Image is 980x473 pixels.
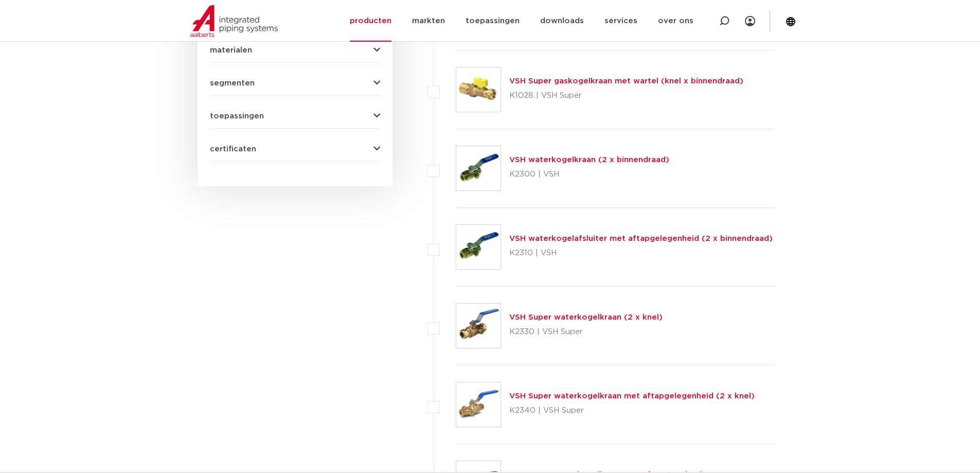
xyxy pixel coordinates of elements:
a: VSH Super gaskogelkraan met wartel (knel x binnendraad) [509,77,743,85]
img: Thumbnail for VSH Super gaskogelkraan met wartel (knel x binnendraad) [456,67,501,112]
img: Thumbnail for VSH waterkogelkraan (2 x binnendraad) [456,146,501,190]
img: Thumbnail for VSH Super waterkogelkraan met aftapgelegenheid (2 x knel) [456,382,501,427]
a: VSH waterkogelafsluiter met aftapgelegenheid (2 x binnendraad) [509,235,773,242]
span: toepassingen [210,112,264,120]
button: materialen [210,46,380,54]
p: K2330 | VSH Super [509,324,663,340]
p: K2300 | VSH [509,166,669,183]
p: K2340 | VSH Super [509,402,755,419]
img: Thumbnail for VSH Super waterkogelkraan (2 x knel) [456,304,501,348]
p: K2310 | VSH [509,245,773,261]
span: materialen [210,46,252,54]
button: segmenten [210,79,380,87]
span: segmenten [210,79,255,87]
p: K1028 | VSH Super [509,87,743,104]
a: VSH Super waterkogelkraan (2 x knel) [509,313,663,321]
button: toepassingen [210,112,380,120]
img: Thumbnail for VSH waterkogelafsluiter met aftapgelegenheid (2 x binnendraad) [456,225,501,269]
span: certificaten [210,145,256,153]
a: VSH Super waterkogelkraan met aftapgelegenheid (2 x knel) [509,392,755,400]
a: VSH waterkogelkraan (2 x binnendraad) [509,156,669,164]
button: certificaten [210,145,380,153]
